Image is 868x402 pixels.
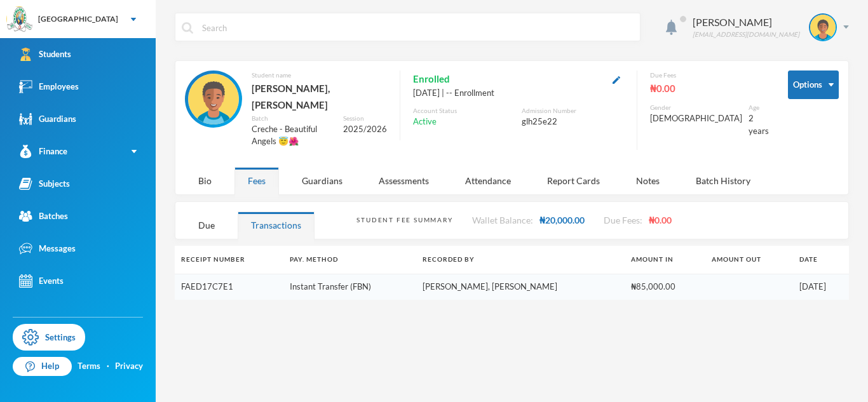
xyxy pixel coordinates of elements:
[749,112,769,137] div: 2 years
[107,360,109,373] div: ·
[19,274,64,288] div: Events
[539,215,585,225] span: ₦20,000.00
[185,167,225,194] div: Bio
[78,360,100,373] a: Terms
[288,167,356,194] div: Guardians
[13,357,72,376] a: Help
[356,215,452,225] div: Student Fee Summary
[185,211,228,239] div: Due
[705,246,793,274] th: Amount Out
[19,80,79,93] div: Employees
[188,74,239,124] img: STUDENT
[413,106,515,116] div: Account Status
[416,274,625,300] td: [PERSON_NAME], [PERSON_NAME]
[252,70,387,80] div: Student name
[413,70,450,87] span: Enrolled
[693,30,799,39] div: [EMAIL_ADDRESS][DOMAIN_NAME]
[19,145,67,158] div: Finance
[181,281,233,291] a: FAED17C7E1
[115,360,143,373] a: Privacy
[793,274,849,300] td: [DATE]
[604,215,642,225] span: Due Fees:
[793,246,849,274] th: Date
[650,112,742,125] div: [DEMOGRAPHIC_DATA]
[38,13,118,25] div: [GEOGRAPHIC_DATA]
[283,246,416,274] th: Pay. Method
[343,123,387,136] div: 2025/2026
[182,22,193,34] img: search
[522,106,624,116] div: Admission Number
[201,13,634,42] input: Search
[13,324,85,351] a: Settings
[625,274,705,300] td: ₦85,000.00
[522,116,624,128] div: glh25e22
[19,112,76,126] div: Guardians
[234,167,279,194] div: Fees
[252,123,334,148] div: Creche - Beautiful Angels 😇🌺
[413,87,624,100] div: [DATE] | -- Enrollment
[534,167,613,194] div: Report Cards
[452,167,524,194] div: Attendance
[343,114,387,123] div: Session
[283,274,416,300] td: Instant Transfer (FBN)
[175,246,283,274] th: Receipt Number
[19,242,76,255] div: Messages
[623,167,673,194] div: Notes
[252,114,334,123] div: Batch
[472,215,533,225] span: Wallet Balance:
[650,80,769,97] div: ₦0.00
[650,103,742,112] div: Gender
[7,7,32,32] img: logo
[682,167,764,194] div: Batch History
[650,70,769,80] div: Due Fees
[252,80,387,114] div: [PERSON_NAME], [PERSON_NAME]
[365,167,442,194] div: Assessments
[693,15,799,30] div: [PERSON_NAME]
[649,215,672,225] span: ₦0.00
[19,48,71,61] div: Students
[416,246,625,274] th: Recorded By
[749,103,769,112] div: Age
[238,211,315,239] div: Transactions
[19,177,70,191] div: Subjects
[19,210,68,223] div: Batches
[609,72,624,86] button: Edit
[413,116,437,128] span: Active
[810,15,836,40] img: STUDENT
[625,246,705,274] th: Amount In
[788,70,839,99] button: Options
